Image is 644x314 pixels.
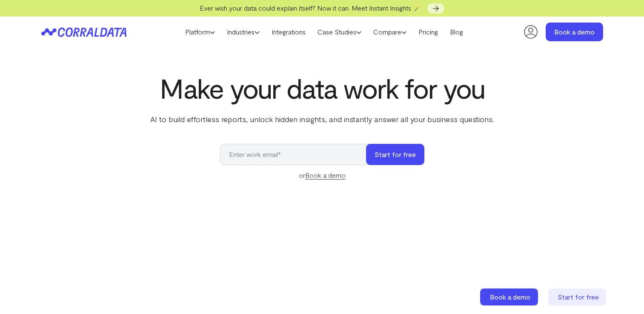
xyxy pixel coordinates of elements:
a: Start for free [548,288,608,305]
a: Industries [221,26,266,38]
a: Book a demo [546,23,603,41]
button: Start for free [366,144,424,165]
a: Book a demo [305,171,346,180]
a: Blog [444,26,469,38]
a: Book a demo [480,288,540,305]
a: Integrations [266,26,312,38]
a: Case Studies [312,26,367,38]
a: Compare [367,26,412,38]
h1: Make your data work for you [149,73,496,103]
span: Ever wish your data could explain itself? Now it can. Meet Instant Insights 🪄 [200,4,421,12]
span: Book a demo [490,293,530,301]
a: Pricing [412,26,444,38]
input: Enter work email* [220,144,375,165]
a: Platform [179,26,221,38]
span: Start for free [558,293,599,301]
div: or [220,170,424,180]
p: AI to build effortless reports, unlock hidden insights, and instantly answer all your business qu... [149,114,496,125]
